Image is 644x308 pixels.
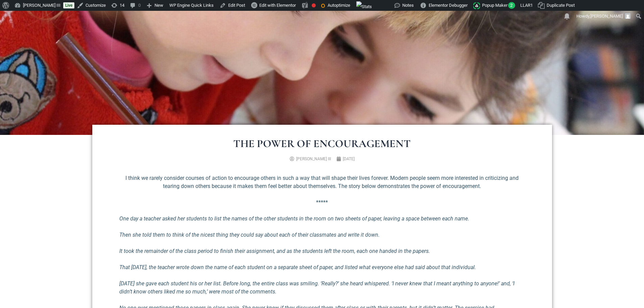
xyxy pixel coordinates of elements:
span: 1 [530,3,533,8]
span: [PERSON_NAME] [590,14,623,19]
span: 2 [508,2,515,9]
a: Howdy, [574,11,634,22]
em: One day a teacher asked her students to list the names of the other students in the room on two s... [119,215,469,222]
a: [DATE] [336,156,355,162]
em: It took the remainder of the class period to finish their assignment, and as the students left th... [119,248,430,254]
span: [PERSON_NAME] III [296,157,331,161]
a: Live [63,2,74,8]
p: I think we rarely consider courses of action to encourage others in such a way that will shape th... [119,174,525,190]
span: Edit with Elementor [259,3,296,8]
em: That [DATE], the teacher wrote down the name of each student on a separate sheet of paper, and li... [119,264,476,270]
em: Then she told them to think of the nicest thing they could say about each of their classmates and... [119,232,380,238]
img: Views over 48 hours. Click for more Jetpack Stats. [356,1,372,12]
em: [DATE] she gave each student his or her list. Before long, the entire class was smiling. ‘Really?... [119,280,515,295]
div: Focus keyphrase not set [312,3,316,7]
time: [DATE] [343,157,355,161]
h1: The Power of Encouragement [119,138,525,149]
